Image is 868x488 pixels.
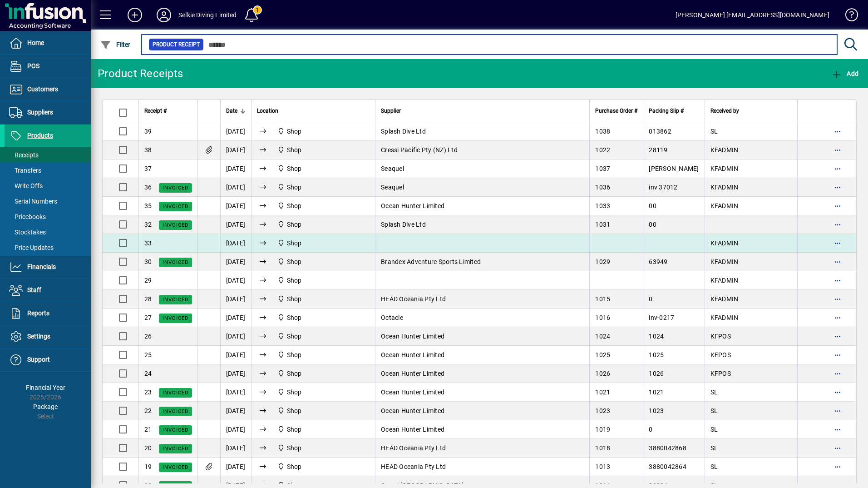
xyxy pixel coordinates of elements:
[287,184,302,191] span: Shop
[830,310,845,325] button: More options
[163,185,188,191] span: Invoiced
[649,258,667,265] span: 63949
[144,202,152,209] span: 35
[381,202,444,209] span: Ocean Hunter Limited
[178,8,237,22] div: Selkie Diving Limited
[830,217,845,232] button: More options
[5,325,91,348] a: Settings
[163,408,188,414] span: Invoiced
[595,258,610,265] span: 1029
[649,333,664,340] span: 1024
[830,180,845,194] button: More options
[274,349,306,360] span: Shop
[274,387,306,398] span: Shop
[149,7,178,23] button: Profile
[381,407,444,414] span: Ocean Hunter Limited
[5,178,91,194] a: Write Offs
[595,165,610,172] span: 1037
[274,461,306,472] span: Shop
[274,331,306,342] span: Shop
[144,277,152,284] span: 29
[595,295,610,303] span: 1015
[830,236,845,250] button: More options
[649,221,656,228] span: 00
[381,146,458,154] span: Cressi Pacific Pty (NZ) Ltd
[144,351,152,359] span: 25
[5,256,91,279] a: Financials
[649,407,664,414] span: 1023
[5,78,91,101] a: Customers
[710,165,739,172] span: KFADMIN
[830,441,845,455] button: More options
[226,106,237,116] span: Date
[381,106,401,116] span: Supplier
[5,349,91,371] a: Support
[649,295,652,303] span: 0
[27,356,50,363] span: Support
[381,388,444,396] span: Ocean Hunter Limited
[830,422,845,437] button: More options
[27,109,53,116] span: Suppliers
[381,370,444,377] span: Ocean Hunter Limited
[287,165,302,172] span: Shop
[649,370,664,377] span: 1026
[710,295,739,303] span: KFADMIN
[710,463,718,470] span: SL
[287,444,302,452] span: Shop
[830,143,845,157] button: More options
[220,309,251,327] td: [DATE]
[649,314,674,321] span: inv-0217
[287,128,302,135] span: Shop
[220,271,251,290] td: [DATE]
[100,41,131,48] span: Filter
[287,333,302,340] span: Shop
[163,297,188,303] span: Invoiced
[287,295,302,303] span: Shop
[163,315,188,321] span: Invoiced
[676,8,829,22] div: [PERSON_NAME] [EMAIL_ADDRESS][DOMAIN_NAME]
[710,370,731,377] span: KFPOS
[710,184,739,191] span: KFADMIN
[381,314,403,321] span: Octacle
[144,221,152,228] span: 32
[144,388,152,396] span: 23
[710,388,718,396] span: SL
[220,197,251,215] td: [DATE]
[144,128,152,135] span: 39
[220,159,251,178] td: [DATE]
[153,40,200,49] span: Product Receipt
[9,213,46,220] span: Pricebooks
[829,65,861,82] button: Add
[595,202,610,209] span: 1033
[274,443,306,453] span: Shop
[830,199,845,213] button: More options
[220,141,251,159] td: [DATE]
[144,258,152,265] span: 30
[381,351,444,359] span: Ocean Hunter Limited
[381,426,444,433] span: Ocean Hunter Limited
[710,258,739,265] span: KFADMIN
[33,403,58,410] span: Package
[595,333,610,340] span: 1024
[710,333,731,340] span: KFPOS
[274,163,306,174] span: Shop
[595,184,610,191] span: 1036
[649,351,664,359] span: 1025
[27,62,39,70] span: POS
[144,463,152,470] span: 19
[9,182,43,189] span: Write Offs
[257,106,370,116] div: Location
[220,290,251,309] td: [DATE]
[649,128,671,135] span: 013862
[830,459,845,474] button: More options
[710,444,718,452] span: SL
[649,184,677,191] span: inv 37012
[27,39,44,46] span: Home
[710,239,739,247] span: KFADMIN
[220,327,251,346] td: [DATE]
[287,221,302,228] span: Shop
[274,368,306,379] span: Shop
[830,124,845,139] button: More options
[5,163,91,178] a: Transfers
[27,132,53,139] span: Products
